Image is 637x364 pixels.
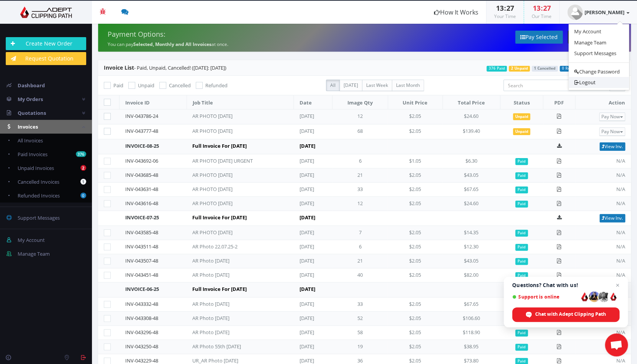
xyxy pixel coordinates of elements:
span: Support Messages [18,214,60,221]
a: INV-043451-48 [125,271,158,278]
th: PDF [543,95,575,109]
div: AR PHOTO [DATE] [192,113,269,120]
a: INV-043585-48 [125,229,158,236]
td: 6 [332,240,388,254]
span: 13 [496,3,504,13]
td: [DATE] [294,109,332,124]
td: [DATE] [294,197,332,211]
a: INV-043296-48 [125,329,158,336]
td: $82.00 [442,268,500,282]
td: $1.05 [388,154,442,168]
td: 7 [332,226,388,240]
th: Image Qty [332,95,388,109]
td: 6 [332,154,388,168]
td: 40 [332,268,388,282]
b: 1 [80,179,86,184]
h4: Payment Options: [108,31,359,38]
span: Refunded Invoices [18,192,60,199]
label: All [326,80,340,91]
a: Request Quotation [6,52,86,65]
span: Invoice List [104,64,134,71]
label: [DATE] [339,80,362,91]
td: $2.05 [388,254,442,268]
td: [DATE] [294,226,332,240]
td: $2.05 [388,297,442,312]
td: $43.05 [442,168,500,183]
td: [DATE] [294,282,388,297]
a: INV-043777-48 [125,127,158,134]
b: 376 [76,151,86,157]
span: Unpaid [513,128,531,135]
span: Chat with Adept Clipping Path [535,311,606,318]
a: INV-043786-24 [125,113,158,119]
input: Search [503,80,610,91]
span: Unpaid [513,113,531,120]
a: INVOICE-07-25 [125,214,159,221]
a: Manage Team [568,37,629,48]
td: $2.05 [388,168,442,183]
div: AR PHOTO [DATE] [192,186,269,193]
a: Pay Selected [515,31,563,44]
td: 12 [332,109,388,124]
a: INVOICE-06-25 [125,286,159,292]
span: 13 [533,3,540,13]
div: AR Photo [DATE] [192,300,269,308]
small: Your Time [494,13,516,20]
td: $2.05 [388,340,442,354]
td: 33 [332,297,388,312]
span: Refunded [205,82,228,89]
td: 21 [332,168,388,183]
a: Logout [568,77,629,88]
th: Unit Price [388,95,442,109]
th: Action [575,95,631,109]
td: $12.30 [442,240,500,254]
span: Cancelled [169,82,191,89]
div: AR Photo 55th [DATE] [192,343,269,350]
div: AR PHOTO [DATE] URGENT [192,157,269,165]
span: Close chat [613,281,622,290]
td: [DATE] [294,211,388,226]
td: $24.60 [442,197,500,211]
span: 2 Unpaid [509,66,530,72]
small: You can pay at once. [108,41,228,47]
td: Full Invoice For [DATE] [187,211,294,226]
div: AR Photo [DATE] [192,271,269,279]
td: [DATE] [294,168,332,183]
td: $106.60 [442,312,500,326]
td: [DATE] [294,124,332,139]
a: INV-043685-48 [125,171,158,178]
td: [DATE] [294,268,332,282]
td: 58 [332,326,388,340]
td: $43.05 [442,254,500,268]
span: Paid Invoices [18,151,47,158]
div: AR PHOTO [DATE] [192,229,269,236]
span: : [504,3,506,13]
td: $67.65 [442,183,500,197]
span: Paid [515,201,528,207]
div: AR PHOTO [DATE] [192,200,269,207]
div: AR PHOTO [DATE] [192,171,269,179]
span: 1 Cancelled [532,66,558,72]
span: My Account [18,237,45,243]
a: INV-043250-48 [125,343,158,350]
td: $2.05 [388,124,442,139]
button: Pay Now [599,113,625,121]
a: INV-043332-48 [125,300,158,307]
td: N/A [575,326,631,340]
a: View Inv. [599,214,625,222]
div: Chat with Adept Clipping Path [512,307,619,322]
div: AR Photo 22.07.25-2 [192,243,269,250]
td: $2.05 [388,240,442,254]
td: $24.60 [442,109,500,124]
strong: Selected, Monthly and All Invoices [133,41,211,47]
td: 68 [332,124,388,139]
span: Paid [515,258,528,265]
td: 33 [332,183,388,197]
td: Full Invoice For [DATE] [187,282,294,297]
td: N/A [575,268,631,282]
span: Unpaid Invoices [18,165,54,171]
a: [PERSON_NAME] [560,1,637,24]
div: AR Photo [DATE] [192,329,269,336]
span: 27 [506,3,514,13]
span: Paid [515,230,528,237]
